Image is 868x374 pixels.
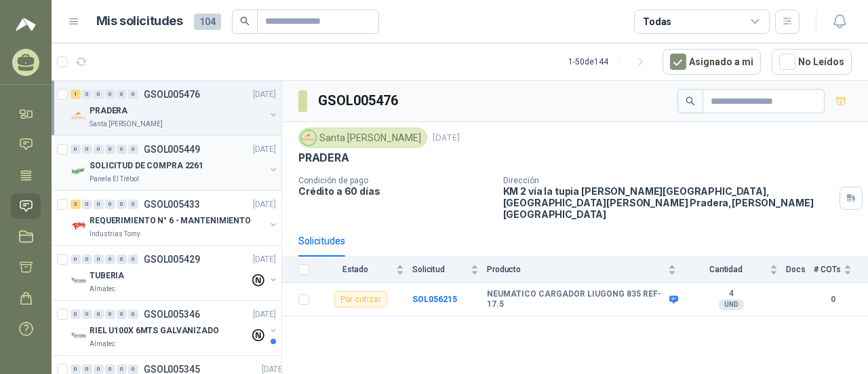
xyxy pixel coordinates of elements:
[105,364,115,374] div: 0
[94,310,104,319] div: 0
[298,185,492,197] p: Crédito a 60 días
[117,310,127,319] div: 0
[253,198,276,211] p: [DATE]
[144,310,200,319] p: GSOL005346
[487,289,666,310] b: NEUMATICO CARGADOR LIUGONG 835 REF- 17.5
[144,145,200,154] p: GSOL005449
[240,16,250,26] span: search
[814,257,868,283] th: # COTs
[317,265,393,274] span: Estado
[71,86,279,130] a: 1 0 0 0 0 0 GSOL005476[DATE] Company LogoPRADERASanta [PERSON_NAME]
[105,200,115,209] div: 0
[90,214,251,227] p: REQUERIMIENTO N° 6 - MANTENIMIENTO
[105,255,115,264] div: 0
[117,90,127,99] div: 0
[82,200,92,209] div: 0
[90,284,115,295] p: Almatec
[128,364,138,374] div: 0
[128,90,138,99] div: 0
[90,339,115,350] p: Almatec
[71,328,87,344] img: Company Logo
[16,16,36,33] img: Logo peakr
[71,163,87,179] img: Company Logo
[487,257,684,283] th: Producto
[144,255,200,264] p: GSOL005429
[487,265,665,274] span: Producto
[814,265,841,274] span: # COTs
[334,291,387,307] div: Por cotizar
[90,324,219,337] p: RIEL U100X 6MTS GALVANIZADO
[253,308,276,321] p: [DATE]
[82,145,92,154] div: 0
[144,90,200,99] p: GSOL005476
[71,141,279,185] a: 0 0 0 0 0 0 GSOL005449[DATE] Company LogoSOLICITUD DE COMPRA 2261Panela El Trébol
[568,51,652,73] div: 1 - 50 de 144
[253,88,276,101] p: [DATE]
[71,310,81,319] div: 0
[71,90,81,99] div: 1
[128,255,138,264] div: 0
[663,49,761,75] button: Asignado a mi
[71,251,279,295] a: 0 0 0 0 0 0 GSOL005429[DATE] Company LogoTUBERIAAlmatec
[94,364,104,374] div: 0
[412,257,487,283] th: Solicitud
[786,257,814,283] th: Docs
[128,310,138,319] div: 0
[684,257,786,283] th: Cantidad
[71,273,87,289] img: Company Logo
[814,293,852,306] b: 0
[117,364,127,374] div: 0
[412,265,468,274] span: Solicitud
[503,176,834,185] p: Dirección
[317,257,412,283] th: Estado
[82,255,92,264] div: 0
[94,145,104,154] div: 0
[298,128,427,148] div: Santa [PERSON_NAME]
[684,265,767,274] span: Cantidad
[90,160,203,172] p: SOLICITUD DE COMPRA 2261
[128,145,138,154] div: 0
[719,299,744,310] div: UND
[71,255,81,264] div: 0
[94,200,104,209] div: 0
[82,310,92,319] div: 0
[71,200,81,209] div: 3
[412,295,457,304] a: SOL056215
[503,185,834,220] p: KM 2 vía la tupia [PERSON_NAME][GEOGRAPHIC_DATA], [GEOGRAPHIC_DATA][PERSON_NAME] Pradera , [PERSO...
[94,90,104,99] div: 0
[301,130,316,145] img: Company Logo
[71,108,87,124] img: Company Logo
[105,145,115,154] div: 0
[96,12,183,31] h1: Mis solicitudes
[105,90,115,99] div: 0
[71,218,87,234] img: Company Logo
[82,364,92,374] div: 0
[253,253,276,266] p: [DATE]
[298,233,345,248] div: Solicitudes
[643,14,671,29] div: Todas
[318,90,400,111] h3: GSOL005476
[117,200,127,209] div: 0
[194,14,221,30] span: 104
[71,364,81,374] div: 0
[253,143,276,156] p: [DATE]
[90,119,163,130] p: Santa [PERSON_NAME]
[772,49,852,75] button: No Leídos
[128,200,138,209] div: 0
[82,90,92,99] div: 0
[90,269,124,282] p: TUBERIA
[433,132,460,145] p: [DATE]
[94,255,104,264] div: 0
[90,229,140,240] p: Industrias Tomy
[105,310,115,319] div: 0
[71,145,81,154] div: 0
[144,200,200,209] p: GSOL005433
[298,151,349,165] p: PRADERA
[686,96,695,106] span: search
[298,176,492,185] p: Condición de pago
[71,196,279,240] a: 3 0 0 0 0 0 GSOL005433[DATE] Company LogoREQUERIMIENTO N° 6 - MANTENIMIENTOIndustrias Tomy
[90,105,127,117] p: PRADERA
[117,145,127,154] div: 0
[90,174,139,185] p: Panela El Trébol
